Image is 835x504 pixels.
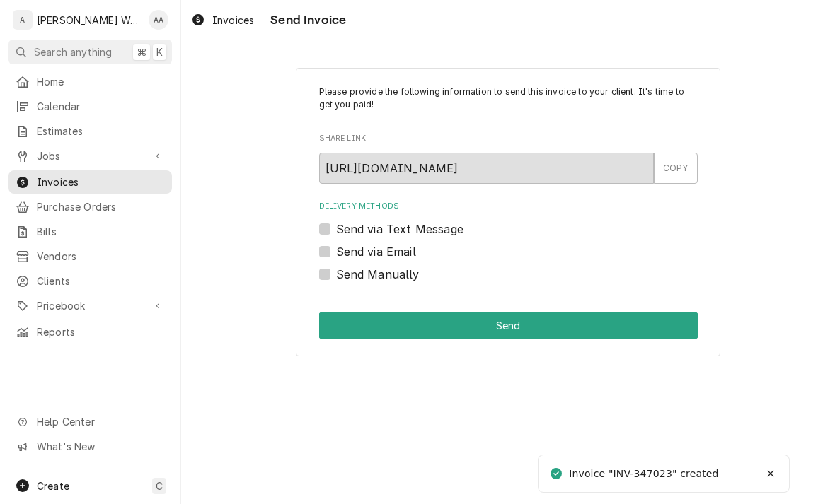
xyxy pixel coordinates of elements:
span: Purchase Orders [37,199,165,214]
span: What's New [37,439,163,454]
a: Calendar [8,95,172,118]
label: Send Manually [336,266,420,283]
span: Invoices [212,13,254,28]
div: A [13,10,33,30]
a: Go to What's New [8,435,172,458]
span: Bills [37,224,165,239]
a: Purchase Orders [8,195,172,218]
a: Reports [8,320,172,344]
button: COPY [654,153,698,184]
div: Button Group [319,312,698,339]
span: Calendar [37,99,165,114]
span: Search anything [34,45,112,59]
span: Create [37,480,69,492]
div: Button Group Row [319,312,698,339]
span: C [156,479,163,493]
a: Home [8,70,172,93]
div: Delivery Methods [319,201,698,282]
a: Invoices [8,170,172,194]
span: Clients [37,274,165,288]
span: Home [37,74,165,89]
span: Invoices [37,175,165,189]
a: Bills [8,220,172,243]
a: Go to Help Center [8,410,172,433]
a: Vendors [8,245,172,268]
a: Estimates [8,119,172,143]
span: Jobs [37,148,144,163]
a: Clients [8,269,172,293]
div: [PERSON_NAME] Works LLC [37,13,141,28]
div: Invoice Send [296,68,720,357]
p: Please provide the following information to send this invoice to your client. It's time to get yo... [319,86,698,112]
span: ⌘ [137,45,146,59]
a: Invoices [185,8,260,32]
span: Reports [37,324,165,339]
div: Invoice Send Form [319,86,698,283]
span: Pricebook [37,298,144,313]
span: K [156,45,163,59]
span: Send Invoice [266,11,346,30]
label: Send via Email [336,243,416,260]
button: Send [319,312,698,339]
div: AA [149,10,168,30]
span: Estimates [37,124,165,139]
span: Help Center [37,414,163,429]
a: Go to Pricebook [8,294,172,317]
span: Vendors [37,249,165,264]
div: Invoice "INV-347023" created [569,467,720,481]
label: Send via Text Message [336,221,463,238]
div: Aaron Anderson's Avatar [149,10,168,30]
div: Share Link [319,133,698,183]
a: Go to Jobs [8,144,172,168]
button: Search anything⌘K [8,40,172,64]
label: Share Link [319,133,698,144]
label: Delivery Methods [319,201,698,212]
